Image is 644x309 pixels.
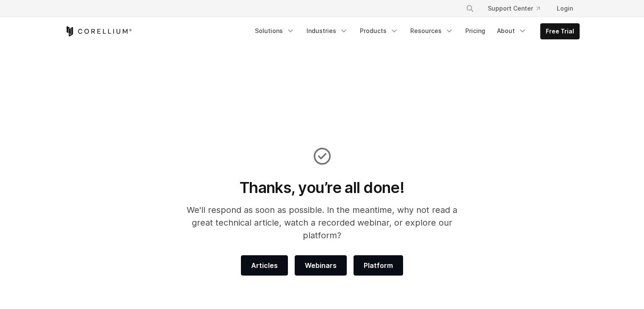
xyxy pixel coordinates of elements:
a: Webinars [295,255,347,276]
div: Navigation Menu [456,1,580,16]
a: Products [355,23,404,39]
span: Webinars [305,260,337,270]
a: Login [550,1,580,16]
a: Free Trial [541,24,579,39]
span: Articles [251,260,278,270]
a: Support Center [481,1,547,16]
a: Corellium Home [65,26,132,36]
a: Industries [301,23,353,39]
p: We'll respond as soon as possible. In the meantime, why not read a great technical article, watch... [175,204,469,242]
div: Navigation Menu [250,23,580,39]
a: Resources [405,23,459,39]
h1: Thanks, you’re all done! [175,178,469,197]
a: Pricing [460,23,490,39]
a: Platform [354,255,403,276]
a: About [492,23,532,39]
span: Platform [364,260,393,270]
a: Articles [241,255,288,276]
button: Search [462,1,478,16]
a: Solutions [250,23,300,39]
